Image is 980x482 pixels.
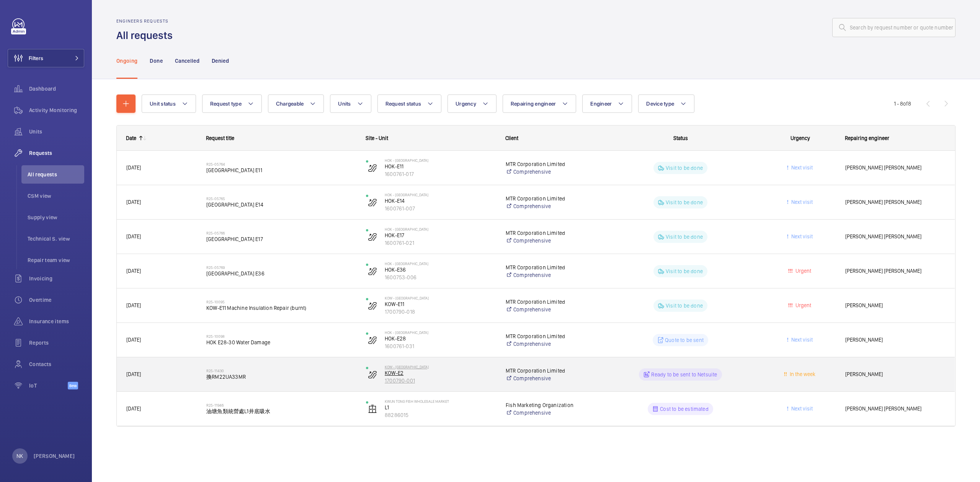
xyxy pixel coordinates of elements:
p: MTR Corporation Limited [506,367,596,375]
button: Engineer [582,94,632,113]
h2: Engineers requests [116,18,177,24]
p: HOK-E11 [385,163,496,170]
h2: R25-11946 [206,403,356,407]
a: Comprehensive [506,306,596,313]
p: 1600753-006 [385,274,496,281]
span: KOW-E11 Machine Insulation Repair (burnt) [206,304,356,312]
p: Fish Marketing Organization [506,401,596,409]
button: Request status [377,94,442,113]
a: Comprehensive [506,168,596,176]
span: Request title [206,135,234,141]
span: Next visit [790,233,813,239]
span: of [903,101,908,107]
a: Comprehensive [506,340,596,348]
span: Repair team view [28,256,84,264]
a: Comprehensive [506,202,596,210]
a: Comprehensive [506,237,596,244]
p: Visit to be done [666,233,703,241]
p: KOW - [GEOGRAPHIC_DATA] [385,365,496,369]
p: KOW-E11 [385,300,496,308]
span: Next visit [790,199,813,205]
span: Urgent [794,302,811,308]
p: 1700790-018 [385,308,496,316]
span: Beta [68,382,78,389]
span: Contacts [29,360,84,368]
span: [DATE] [126,233,141,239]
a: Comprehensive [506,409,596,417]
p: Ready to be sent to Netsuite [651,371,717,378]
a: Comprehensive [506,375,596,382]
p: Quote to be sent [665,336,704,344]
a: Comprehensive [506,271,596,279]
span: Repairing engineer [511,101,556,107]
img: escalator.svg [368,232,377,241]
button: Device type [638,94,694,113]
p: Kwun Tong Fish Wholesale Market [385,399,496,404]
p: Denied [212,57,229,65]
p: Visit to be done [666,199,703,206]
span: [GEOGRAPHIC_DATA] E11 [206,166,356,174]
span: [GEOGRAPHIC_DATA] E14 [206,201,356,208]
span: Urgency [456,101,476,107]
p: MTR Corporation Limited [506,332,596,340]
img: escalator.svg [368,301,377,310]
p: HOK - [GEOGRAPHIC_DATA] [385,192,496,197]
span: Repairing engineer [845,135,889,141]
h2: R25-05765 [206,196,356,201]
p: Cost to be estimated [660,405,709,413]
span: Next visit [790,405,813,412]
button: Request type [202,94,262,113]
span: Status [673,135,688,141]
p: HOK-E14 [385,197,496,205]
button: Chargeable [268,94,324,113]
h2: R25-05764 [206,162,356,166]
span: 1 - 8 8 [894,101,911,106]
span: [DATE] [126,199,141,205]
span: Device type [646,101,674,107]
div: Date [126,135,136,141]
span: Next visit [790,164,813,171]
span: Engineer [590,101,612,107]
span: Requests [29,149,84,157]
span: CSM view [28,192,84,200]
button: Filters [8,49,84,67]
span: Reports [29,339,84,347]
p: NK [16,452,23,460]
p: 1600761-031 [385,342,496,350]
span: Client [505,135,518,141]
p: Visit to be done [666,164,703,172]
button: Units [330,94,371,113]
span: [PERSON_NAME] [845,370,945,379]
img: escalator.svg [368,267,377,276]
p: MTR Corporation Limited [506,229,596,237]
span: 油塘魚類統營處L1井底吸水 [206,407,356,415]
span: [PERSON_NAME] [PERSON_NAME] [845,232,945,241]
span: Unit status [150,101,176,107]
p: MTR Corporation Limited [506,195,596,202]
span: Units [338,101,351,107]
span: [GEOGRAPHIC_DATA] E17 [206,235,356,243]
h2: R25-10098 [206,334,356,339]
button: Urgency [448,94,497,113]
span: [DATE] [126,371,141,377]
p: HOK - [GEOGRAPHIC_DATA] [385,158,496,163]
span: IoT [29,382,68,389]
span: HOK E28-30 Water Damage [206,339,356,346]
span: Technical S. view [28,235,84,243]
p: KOW - [GEOGRAPHIC_DATA] [385,296,496,300]
span: All requests [28,171,84,178]
span: Activity Monitoring [29,106,84,114]
span: [PERSON_NAME] [PERSON_NAME] [845,163,945,172]
img: elevator.svg [368,404,377,414]
p: HOK-E36 [385,266,496,274]
p: 1600761-007 [385,205,496,212]
p: HOK - [GEOGRAPHIC_DATA] [385,330,496,335]
p: HOK - [GEOGRAPHIC_DATA] [385,227,496,231]
span: Urgent [794,268,811,274]
button: Repairing engineer [503,94,577,113]
span: Urgency [791,135,810,141]
p: MTR Corporation Limited [506,298,596,306]
p: Visit to be done [666,302,703,309]
p: MTR Corporation Limited [506,160,596,168]
input: Search by request number or quote number [832,18,955,37]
